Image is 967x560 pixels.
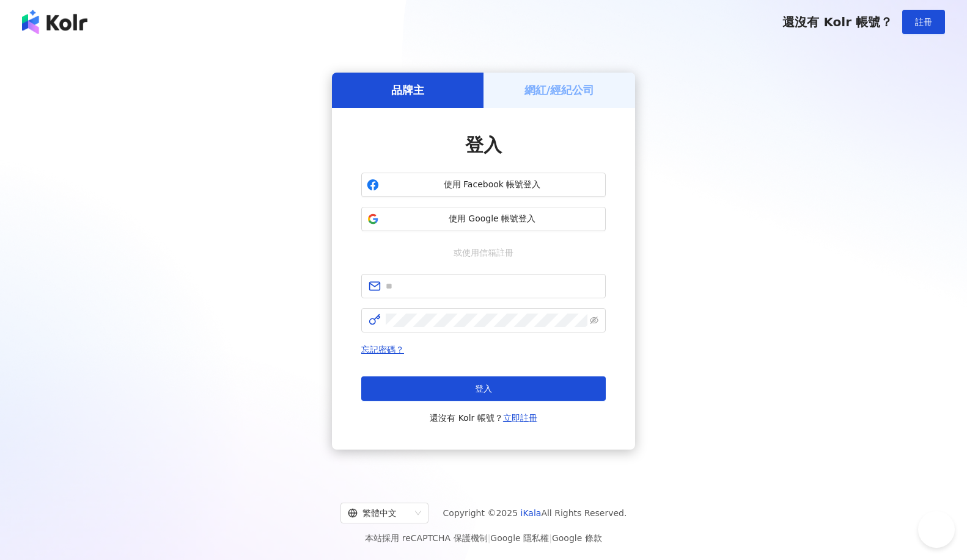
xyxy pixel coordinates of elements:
[475,384,492,393] span: 登入
[590,316,598,325] span: eye-invisible
[361,376,606,401] button: 登入
[524,82,595,98] h5: 網紅/經紀公司
[445,246,522,259] span: 或使用信箱註冊
[465,134,502,156] span: 登入
[552,533,602,543] a: Google 條款
[549,533,552,543] span: |
[503,413,537,423] a: 立即註冊
[443,506,627,520] span: Copyright © 2025 All Rights Reserved.
[918,511,955,548] iframe: Help Scout Beacon - Open
[488,533,491,543] span: |
[384,179,600,191] span: 使用 Facebook 帳號登入
[915,17,932,27] span: 註冊
[521,508,542,518] a: iKala
[782,15,892,29] span: 還沒有 Kolr 帳號？
[384,213,600,225] span: 使用 Google 帳號登入
[365,531,601,545] span: 本站採用 reCAPTCHA 保護機制
[22,10,87,34] img: logo
[348,503,410,523] div: 繁體中文
[490,533,549,543] a: Google 隱私權
[361,173,606,197] button: 使用 Facebook 帳號登入
[361,207,606,231] button: 使用 Google 帳號登入
[902,10,945,34] button: 註冊
[430,411,537,425] span: 還沒有 Kolr 帳號？
[361,345,404,354] a: 忘記密碼？
[391,82,424,98] h5: 品牌主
